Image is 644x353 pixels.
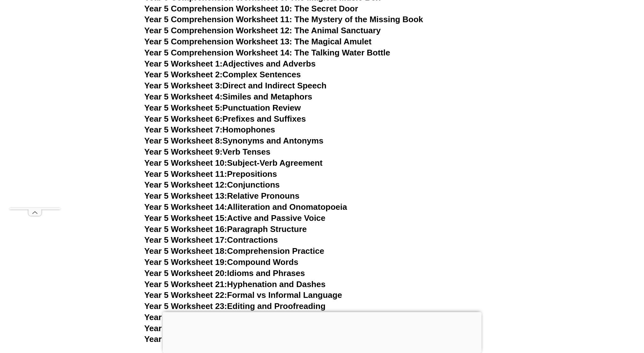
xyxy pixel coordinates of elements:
a: Year 5 Worksheet 26:Synonym Word Choice [144,335,317,344]
span: Year 5 Worksheet 8: [144,136,223,146]
span: Year 5 Worksheet 2: [144,70,223,80]
span: Year 5 Worksheet 24: [144,313,227,322]
span: Year 5 Worksheet 10: [144,158,227,168]
span: Year 5 Worksheet 21: [144,280,227,289]
a: Year 5 Worksheet 4:Similes and Metaphors [144,92,313,102]
span: Year 5 Worksheet 19: [144,258,227,267]
a: Year 5 Worksheet 1:Adjectives and Adverbs [144,59,316,69]
span: Year 5 Worksheet 14: [144,202,227,212]
span: Year 5 Worksheet 20: [144,269,227,278]
a: Year 5 Worksheet 16:Paragraph Structure [144,225,307,234]
a: Year 5 Worksheet 17:Contractions [144,235,278,245]
span: Year 5 Worksheet 9: [144,147,223,157]
iframe: Chat Widget [539,282,644,353]
a: Year 5 Worksheet 10:Subject-Verb Agreement [144,158,323,168]
a: Year 5 Worksheet 13:Relative Pronouns [144,191,300,201]
span: Year 5 Worksheet 11: [144,170,227,179]
a: Year 5 Worksheet 19:Compound Words [144,258,299,267]
a: Year 5 Worksheet 6:Prefixes and Suffixes [144,114,306,124]
a: Year 5 Worksheet 3:Direct and Indirect Speech [144,81,327,91]
span: Year 5 Worksheet 4: [144,92,223,102]
a: Year 5 Comprehension Worksheet 13: The Magical Amulet [144,37,372,47]
span: Year 5 Worksheet 3: [144,81,223,91]
span: Year 5 Worksheet 5: [144,103,223,113]
a: Year 5 Worksheet 15:Active and Passive Voice [144,214,326,223]
span: Year 5 Worksheet 22: [144,291,227,300]
span: Year 5 Worksheet 15: [144,214,227,223]
span: Year 5 Worksheet 12: [144,180,227,190]
a: Year 5 Comprehension Worksheet 12: The Animal Sanctuary [144,26,381,35]
a: Year 5 Comprehension Worksheet 11: The Mystery of the Missing Book [144,15,423,24]
span: Year 5 Worksheet 25: [144,324,227,333]
a: Year 5 Worksheet 2:Complex Sentences [144,70,301,80]
a: Year 5 Worksheet 24:Dialogue Writing [144,313,293,322]
a: Year 5 Worksheet 25:Descriptive Writing [144,324,302,333]
a: Year 5 Worksheet 14:Alliteration and Onomatopoeia [144,202,347,212]
span: Year 5 Worksheet 1: [144,59,223,69]
span: Year 5 Worksheet 16: [144,225,227,234]
a: Year 5 Worksheet 18:Comprehension Practice [144,247,324,256]
iframe: Advertisement [163,312,481,351]
span: Year 5 Worksheet 13: [144,191,227,201]
span: Year 5 Worksheet 17: [144,235,227,245]
a: Year 5 Worksheet 20:Idioms and Phrases [144,269,305,278]
a: Year 5 Comprehension Worksheet 14: The Talking Water Bottle [144,48,390,58]
a: Year 5 Worksheet 9:Verb Tenses [144,147,271,157]
a: Year 5 Comprehension Worksheet 10: The Secret Door [144,4,358,14]
a: Year 5 Worksheet 23:Editing and Proofreading [144,302,326,311]
a: Year 5 Worksheet 22:Formal vs Informal Language [144,291,342,300]
a: Year 5 Worksheet 12:Conjunctions [144,180,280,190]
span: Year 5 Worksheet 23: [144,302,227,311]
a: Year 5 Worksheet 8:Synonyms and Antonyms [144,136,324,146]
span: Year 5 Worksheet 7: [144,125,223,135]
span: Year 5 Worksheet 6: [144,114,223,124]
a: Year 5 Worksheet 5:Punctuation Review [144,103,301,113]
a: Year 5 Worksheet 21:Hyphenation and Dashes [144,280,326,289]
span: Year 5 Worksheet 18: [144,247,227,256]
a: Year 5 Worksheet 7:Homophones [144,125,276,135]
iframe: Advertisement [10,18,60,208]
span: Year 5 Worksheet 26: [144,335,227,344]
a: Year 5 Worksheet 11:Prepositions [144,170,277,179]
